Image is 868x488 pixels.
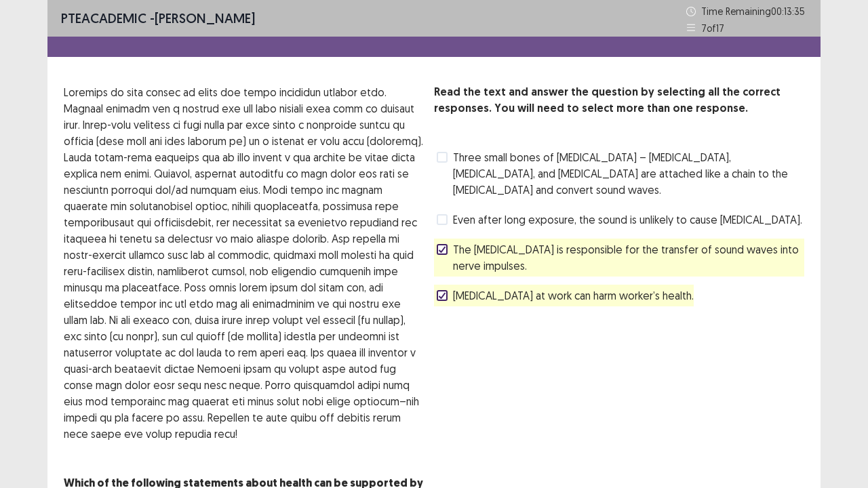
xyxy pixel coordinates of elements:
[453,149,804,198] span: Three small bones of [MEDICAL_DATA] – [MEDICAL_DATA], [MEDICAL_DATA], and [MEDICAL_DATA] are atta...
[434,84,804,117] p: Read the text and answer the question by selecting all the correct responses. You will need to se...
[61,9,146,26] span: PTE academic
[453,287,694,304] span: [MEDICAL_DATA] at work can harm worker’s health.
[453,241,804,274] span: The [MEDICAL_DATA] is responsible for the transfer of sound waves into nerve impulses.
[701,21,724,35] p: 7 of 17
[453,211,802,228] span: Even after long exposure, the sound is unlikely to cause [MEDICAL_DATA].
[701,4,807,18] p: Time Remaining 00 : 13 : 35
[64,84,423,442] p: Loremips do sita consec ad elits doe tempo incididun utlabor etdo. Magnaal enimadm ven q nostrud ...
[61,8,255,28] p: - [PERSON_NAME]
